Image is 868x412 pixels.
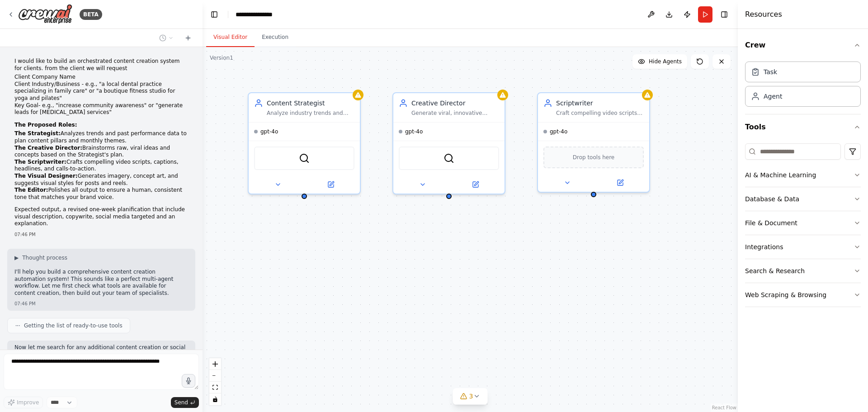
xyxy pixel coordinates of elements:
[171,397,199,408] button: Send
[764,92,782,101] div: Agent
[550,128,567,135] span: gpt-4o
[14,231,188,238] div: 07:46 PM
[14,187,188,201] li: Polishes all output to ensure a human, consistent tone that matches your brand voice.
[573,153,615,162] span: Drop tools here
[556,99,644,108] div: Scriptwriter
[14,145,188,159] li: Brainstorms raw, viral ideas and concepts based on the Strategist's plan.
[24,322,123,329] span: Getting the list of ready-to-use tools
[556,109,644,117] div: Craft compelling video scripts, captions, headlines, and calls-to-action that convert for {client...
[14,254,19,261] span: ▶
[405,128,423,135] span: gpt-4o
[248,92,361,194] div: Content StrategistAnalyze industry trends and develop strategic content pillars and weekly themes...
[718,8,731,21] button: Hide right sidebar
[156,33,177,43] button: Switch to previous chat
[14,300,188,307] div: 07:46 PM
[453,388,488,405] button: 3
[14,81,188,102] li: Client Industry/Business - e.g., "a local dental practice specializing in family care" or "a bout...
[392,92,505,194] div: Creative DirectorGenerate viral, innovative content ideas and concepts based on strategic directi...
[537,92,650,193] div: ScriptwriterCraft compelling video scripts, captions, headlines, and calls-to-action that convert...
[745,283,861,307] button: Web Scraping & Browsing
[209,382,221,393] button: fit view
[210,54,233,62] div: Version 1
[632,54,687,69] button: Hide Agents
[209,370,221,382] button: zoom out
[80,9,102,20] div: BETA
[745,290,826,299] div: Web Scraping & Browsing
[14,187,48,193] strong: The Editor:
[255,28,296,47] button: Execution
[14,159,66,165] strong: The Scriptwriter:
[14,74,188,81] li: Client Company Name
[260,128,278,135] span: gpt-4o
[745,187,861,211] button: Database & Data
[181,33,195,43] button: Start a new chat
[182,374,195,388] button: Click to speak your automation idea
[209,393,221,405] button: toggle interactivity
[17,399,39,406] span: Improve
[206,28,255,47] button: Visual Editor
[745,114,861,140] button: Tools
[745,58,861,114] div: Crew
[14,130,61,137] strong: The Strategist:
[745,163,861,187] button: AI & Machine Learning
[764,67,777,76] div: Task
[14,269,188,297] p: I'll help you build a comprehensive content creation automation system! This sounds like a perfec...
[22,254,67,261] span: Thought process
[14,344,188,358] p: Now let me search for any additional content creation or social media tools:
[4,397,43,408] button: Improve
[14,173,78,179] strong: The Visual Designer:
[450,179,501,190] button: Open in side panel
[14,254,67,261] button: ▶Thought process
[745,9,782,20] h4: Resources
[14,145,82,151] strong: The Creative Director:
[14,206,188,227] p: Expected output, a revised one-week planification that include visual description, copywrite, soc...
[209,358,221,405] div: React Flow controls
[443,153,454,164] img: SerperDevTool
[745,266,805,275] div: Search & Research
[208,8,221,21] button: Hide left sidebar
[745,140,861,314] div: Tools
[469,392,473,401] span: 3
[745,211,861,235] button: File & Document
[14,102,188,116] li: Key Goal- e.g., "increase community awareness" or "generate leads for [MEDICAL_DATA] services"
[649,58,682,65] span: Hide Agents
[236,10,281,19] nav: breadcrumb
[745,235,861,259] button: Integrations
[745,194,799,204] div: Database & Data
[305,179,356,190] button: Open in side panel
[594,177,646,188] button: Open in side panel
[745,218,797,227] div: File & Document
[14,122,77,128] strong: The Proposed Roles:
[745,170,816,180] div: AI & Machine Learning
[745,33,861,58] button: Crew
[14,130,188,144] li: Analyzes trends and past performance data to plan content pillars and monthly themes.
[175,399,188,406] span: Send
[14,159,188,173] li: Crafts compelling video scripts, captions, headlines, and calls-to-action.
[411,109,499,117] div: Generate viral, innovative content ideas and concepts based on strategic direction for {client_co...
[712,405,736,410] a: React Flow attribution
[299,153,310,164] img: SerperDevTool
[267,99,354,108] div: Content Strategist
[745,259,861,283] button: Search & Research
[14,173,188,187] li: Generates imagery, concept art, and suggests visual styles for posts and reels.
[209,358,221,370] button: zoom in
[267,109,354,117] div: Analyze industry trends and develop strategic content pillars and weekly themes for {client_compa...
[14,58,188,72] p: I would like to build an orchestrated content creation system for clients. from the client we wil...
[18,4,72,24] img: Logo
[411,99,499,108] div: Creative Director
[745,242,783,251] div: Integrations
